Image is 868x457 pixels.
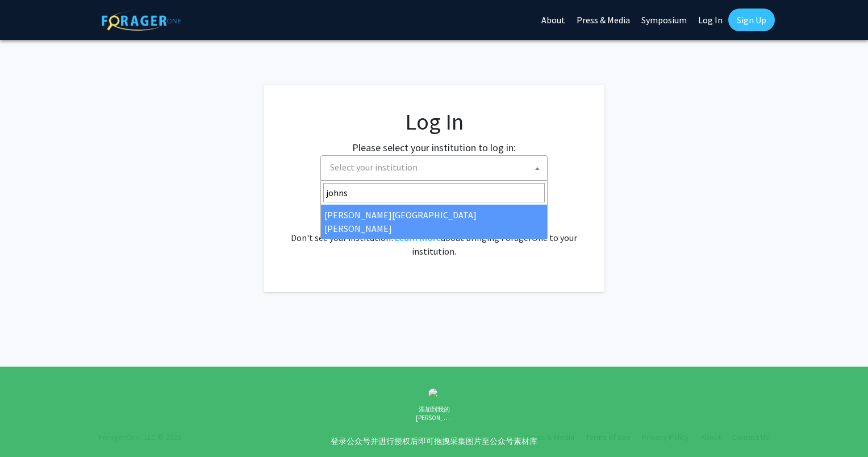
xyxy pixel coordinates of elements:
input: Search [323,183,545,202]
img: ForagerOne Logo [102,11,181,31]
span: Select your institution [330,161,418,173]
label: Please select your institution to log in: [352,140,516,155]
span: Select your institution [320,155,548,181]
div: No account? . Don't see your institution? about bringing ForagerOne to your institution. [286,203,582,258]
h1: Log In [286,108,582,135]
span: Select your institution [325,156,547,179]
a: Sign Up [728,9,775,31]
li: [PERSON_NAME][GEOGRAPHIC_DATA][PERSON_NAME] [321,205,547,239]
